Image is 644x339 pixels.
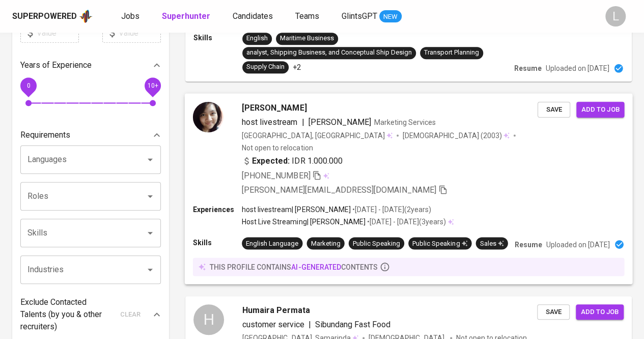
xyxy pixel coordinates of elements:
[143,226,157,240] button: Open
[374,118,436,126] span: Marketing Services
[210,262,378,272] p: this profile contains contents
[342,11,377,21] span: GlintsGPT
[242,101,306,114] span: [PERSON_NAME]
[514,63,542,73] p: Resume
[308,117,371,126] span: [PERSON_NAME]
[515,239,542,249] p: Resume
[242,204,351,215] p: host livestream | [PERSON_NAME]
[576,304,624,320] button: Add to job
[26,82,30,89] span: 0
[143,152,157,167] button: Open
[242,217,366,227] p: Host Live Streaming | [PERSON_NAME]
[293,62,301,72] p: +2
[412,239,467,248] div: Public Speaking
[119,22,161,43] input: Value
[147,82,158,89] span: 10+
[242,130,393,140] div: [GEOGRAPHIC_DATA], [GEOGRAPHIC_DATA]
[353,239,400,248] div: Public Speaking
[542,306,565,318] span: Save
[581,103,619,115] span: Add to job
[301,116,304,128] span: |
[543,103,565,115] span: Save
[193,304,224,335] div: H
[143,189,157,203] button: Open
[379,12,402,22] span: NEW
[193,204,242,215] p: Experiences
[546,63,609,73] p: Uploaded on [DATE]
[193,33,242,43] p: Skills
[242,185,436,195] span: [PERSON_NAME][EMAIL_ADDRESS][DOMAIN_NAME]
[311,239,340,248] div: Marketing
[246,34,268,43] div: English
[242,154,343,167] div: IDR 1.000.000
[342,10,402,23] a: GlintsGPT NEW
[242,170,310,180] span: [PHONE_NUMBER]
[315,320,390,329] span: Sibundang Fast Food
[538,101,570,117] button: Save
[424,48,479,58] div: Transport Planning
[12,9,93,24] a: Superpoweredapp logo
[121,10,142,23] a: Jobs
[246,48,412,58] div: analyst, Shipping Business, and Conceptual Ship Design
[20,129,70,141] p: Requirements
[403,130,480,140] span: [DEMOGRAPHIC_DATA]
[193,101,223,132] img: ed6c6cdc05c80468dfb1639259356398.jpg
[366,217,446,227] p: • [DATE] - [DATE] ( 3 years )
[252,154,290,167] b: Expected:
[246,62,285,72] div: Supply Chain
[546,239,610,249] p: Uploaded on [DATE]
[242,320,304,329] span: customer service
[121,11,139,21] span: Jobs
[537,304,570,320] button: Save
[242,304,310,317] span: Humaira Permata
[280,34,334,43] div: Maritime Business
[351,204,431,215] p: • [DATE] - [DATE] ( 2 years )
[309,319,311,331] span: |
[20,59,92,71] p: Years of Experience
[242,142,313,152] p: Not open to relocation
[295,11,319,21] span: Teams
[291,263,341,271] span: AI-generated
[233,10,275,23] a: Candidates
[12,11,77,22] div: Superpowered
[403,130,510,140] div: (2003)
[20,296,114,333] p: Exclude Contacted Talents (by you & other recruiters)
[605,6,626,27] div: L
[143,263,157,277] button: Open
[20,125,161,145] div: Requirements
[193,237,242,247] p: Skills
[576,101,624,117] button: Add to job
[79,9,93,24] img: app logo
[162,11,210,21] b: Superhunter
[242,117,297,126] span: host livestream
[581,306,619,318] span: Add to job
[162,10,212,23] a: Superhunter
[480,239,503,248] div: Sales
[185,94,632,284] a: [PERSON_NAME]host livestream|[PERSON_NAME]Marketing Services[GEOGRAPHIC_DATA], [GEOGRAPHIC_DATA][...
[233,11,273,21] span: Candidates
[37,22,79,43] input: Value
[20,296,161,333] div: Exclude Contacted Talents (by you & other recruiters)clear
[20,55,161,75] div: Years of Experience
[246,239,298,248] div: English Language
[295,10,321,23] a: Teams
